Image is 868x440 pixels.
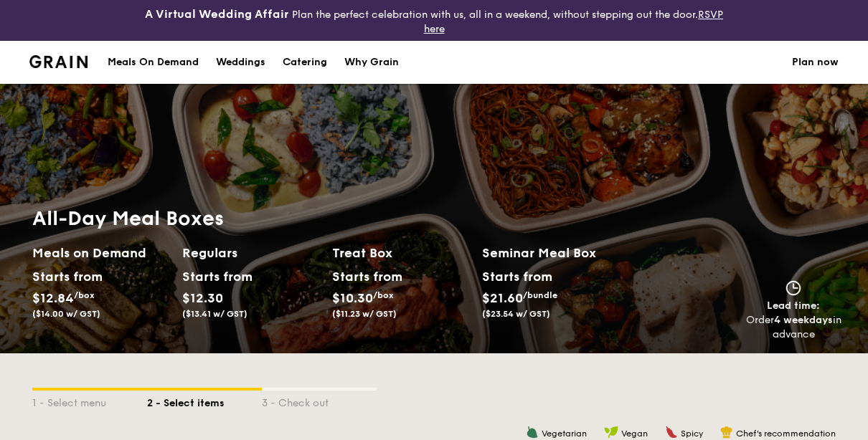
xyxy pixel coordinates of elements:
a: Plan now [792,41,839,84]
a: Meals On Demand [99,41,207,84]
div: Meals On Demand [108,41,199,84]
div: Plan the perfect celebration with us, all in a weekend, without stepping out the door. [145,6,724,35]
span: ($14.00 w/ GST) [32,309,100,319]
span: $12.30 [182,290,223,306]
h1: All-Day Meal Boxes [32,206,632,231]
span: Vegetarian [542,429,587,439]
img: icon-clock.2db775ea.svg [783,280,804,296]
img: icon-spicy.37a8142b.svg [665,426,678,439]
img: Grain [29,55,88,68]
strong: 4 weekdays [774,314,833,326]
a: Catering [274,41,336,84]
div: 2 - Select items [147,391,262,411]
div: Starts from [482,266,552,287]
div: Starts from [332,266,396,287]
span: ($23.54 w/ GST) [482,309,550,319]
span: Spicy [681,429,703,439]
div: Order in advance [745,313,841,342]
span: /bundle [523,290,557,300]
a: Logotype [29,55,88,68]
div: Why Grain [344,41,399,84]
a: Why Grain [336,41,407,84]
h2: Seminar Meal Box [482,243,632,263]
img: icon-vegan.f8ff3823.svg [604,426,618,439]
div: 1 - Select menu [32,391,147,411]
span: ($13.41 w/ GST) [182,309,247,319]
img: icon-chef-hat.a58ddaea.svg [720,426,733,439]
h2: Regulars [182,243,321,263]
div: Starts from [182,266,246,287]
span: ($11.23 w/ GST) [332,309,397,319]
span: $21.60 [482,290,523,306]
h2: Treat Box [332,243,471,263]
span: Vegan [621,429,648,439]
span: /box [373,290,394,300]
div: 3 - Check out [262,391,377,411]
span: /box [74,290,95,300]
h2: Meals on Demand [32,243,171,263]
span: Chef's recommendation [736,429,836,439]
a: Weddings [207,41,274,84]
div: Catering [283,41,327,84]
div: Starts from [32,266,96,287]
span: Lead time: [767,300,820,312]
div: Weddings [216,41,265,84]
h4: A Virtual Wedding Affair [145,6,289,23]
span: $10.30 [332,290,373,306]
span: $12.84 [32,290,74,306]
img: icon-vegetarian.fe4039eb.svg [526,426,539,439]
